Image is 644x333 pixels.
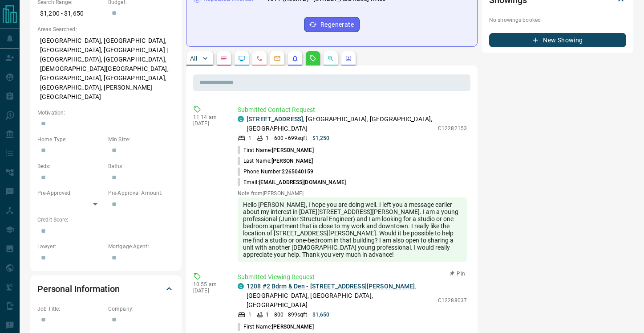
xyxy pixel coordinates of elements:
p: , [GEOGRAPHIC_DATA], [GEOGRAPHIC_DATA], [GEOGRAPHIC_DATA] [247,282,433,310]
p: 1 [248,311,251,319]
span: 2265040159 [282,169,313,175]
svg: Calls [256,55,263,62]
svg: Requests [309,55,316,62]
p: 10:55 am [193,281,224,288]
p: Motivation: [37,109,174,117]
p: 11:14 am [193,114,224,120]
p: First Name: [238,323,314,331]
p: $1,650 [312,311,330,319]
p: Areas Searched: [37,25,174,33]
button: Pin [445,270,470,278]
p: Lawyer: [37,243,104,251]
p: Note from [PERSON_NAME] [238,190,467,197]
p: [GEOGRAPHIC_DATA], [GEOGRAPHIC_DATA], [GEOGRAPHIC_DATA], [GEOGRAPHIC_DATA] | [GEOGRAPHIC_DATA], [... [37,33,174,104]
p: Submitted Viewing Request [238,272,467,282]
p: , [GEOGRAPHIC_DATA], [GEOGRAPHIC_DATA], [GEOGRAPHIC_DATA] [247,115,433,133]
div: Hello [PERSON_NAME], I hope you are doing well. I left you a message earlier about my interest in... [238,197,467,262]
p: Home Type: [37,136,104,144]
button: New Showing [489,33,626,47]
p: All [190,55,197,62]
p: 600 - 699 sqft [274,134,307,142]
p: $1,200 - $1,650 [37,6,104,21]
p: Min Size: [108,136,174,144]
p: Pre-Approved: [37,189,104,197]
p: $1,250 [312,134,330,142]
svg: Agent Actions [345,55,352,62]
p: 1 [266,134,269,142]
div: condos.ca [238,116,244,122]
p: Credit Score: [37,216,174,224]
svg: Emails [274,55,281,62]
p: C12282153 [438,124,467,132]
span: [EMAIL_ADDRESS][DOMAIN_NAME] [259,179,346,185]
p: Submitted Contact Request [238,105,467,115]
p: Baths: [108,162,174,170]
svg: Opportunities [327,55,334,62]
p: First Name: [238,146,314,154]
p: 800 - 899 sqft [274,311,307,319]
a: 1208 #2 Bdrm & Den - [STREET_ADDRESS][PERSON_NAME] [247,283,415,290]
svg: Listing Alerts [292,55,299,62]
p: Pre-Approval Amount: [108,189,174,197]
p: 1 [266,311,269,319]
p: Company: [108,305,174,313]
span: [PERSON_NAME] [271,158,313,164]
div: Personal Information [37,278,174,300]
p: 1 [248,134,251,142]
p: No showings booked [489,16,626,24]
p: [DATE] [193,120,224,127]
p: Email: [238,178,346,186]
span: [PERSON_NAME] [272,147,313,153]
button: Regenerate [304,17,360,32]
span: [PERSON_NAME] [272,324,313,330]
div: condos.ca [238,283,244,289]
svg: Notes [220,55,227,62]
p: Phone Number: [238,168,314,176]
p: Last Name: [238,157,313,165]
p: [DATE] [193,288,224,294]
a: [STREET_ADDRESS] [247,115,303,123]
p: C12288037 [438,296,467,304]
p: Mortgage Agent: [108,243,174,251]
p: Beds: [37,162,104,170]
h2: Personal Information [37,282,120,296]
svg: Lead Browsing Activity [238,55,245,62]
p: Job Title: [37,305,104,313]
